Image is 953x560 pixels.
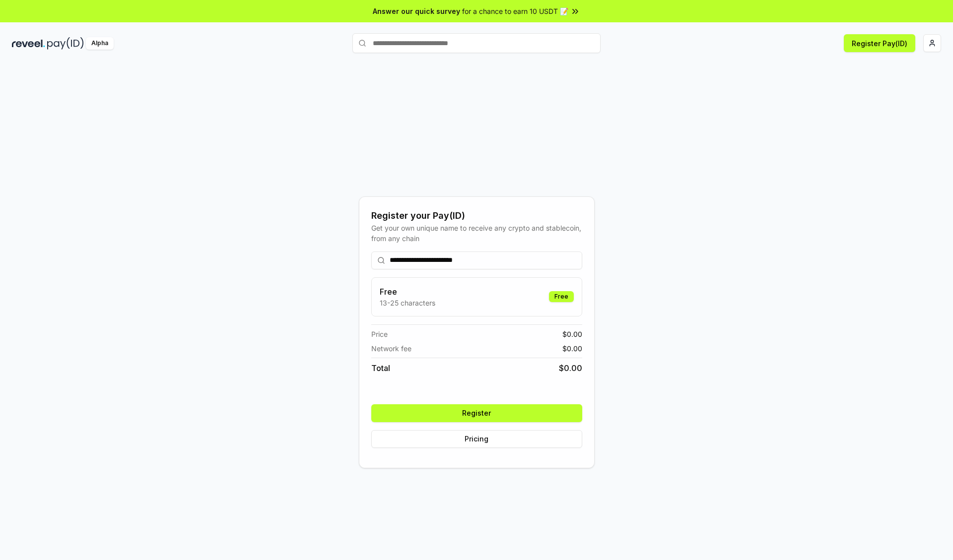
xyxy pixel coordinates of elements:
[373,6,460,16] span: Answer our quick survey
[371,362,390,374] span: Total
[844,34,915,52] button: Register Pay(ID)
[562,329,582,339] span: $ 0.00
[562,343,582,354] span: $ 0.00
[371,343,411,354] span: Network fee
[371,223,582,244] div: Get your own unique name to receive any crypto and stablecoin, from any chain
[462,6,568,16] span: for a chance to earn 10 USDT 📝
[371,329,388,339] span: Price
[559,362,582,374] span: $ 0.00
[371,430,582,448] button: Pricing
[12,37,45,50] img: reveel_dark
[380,286,435,298] h3: Free
[371,404,582,422] button: Register
[86,37,114,50] div: Alpha
[549,291,574,302] div: Free
[380,298,435,308] p: 13-25 characters
[371,209,582,223] div: Register your Pay(ID)
[47,37,84,50] img: pay_id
